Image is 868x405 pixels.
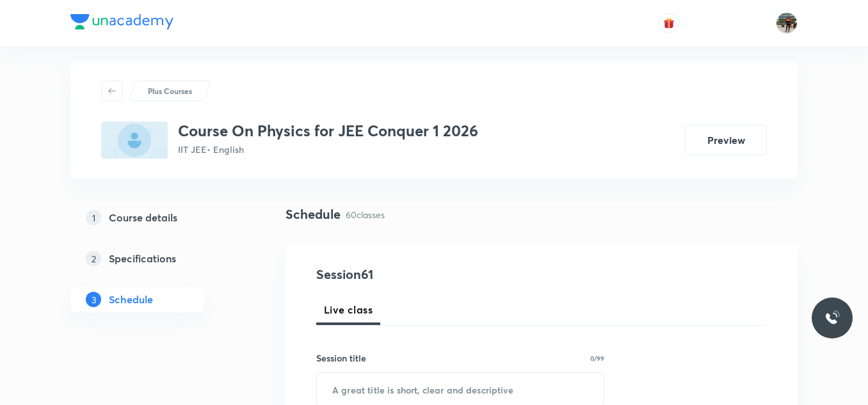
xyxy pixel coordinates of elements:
[109,251,176,266] h5: Specifications
[824,310,840,326] img: ttu
[316,351,366,365] h6: Session title
[663,17,675,29] img: avatar
[86,210,101,225] p: 1
[148,85,192,97] p: Plus Courses
[590,355,604,361] p: 0/99
[70,246,245,271] a: 2Specifications
[70,14,173,33] a: Company Logo
[346,208,385,221] p: 60 classes
[86,251,101,266] p: 2
[70,14,173,29] img: Company Logo
[178,143,478,156] p: IIT JEE • English
[70,205,245,230] a: 1Course details
[109,210,177,225] h5: Course details
[86,292,101,307] p: 3
[324,302,373,317] span: Live class
[101,122,168,159] img: D24A8B44-3AE1-450C-B98F-11D1165A387B_plus.png
[109,292,153,307] h5: Schedule
[776,12,798,34] img: Shrikanth Reddy
[178,122,478,140] h3: Course On Physics for JEE Conquer 1 2026
[685,125,767,155] button: Preview
[316,265,550,284] h4: Session 61
[285,205,341,224] h4: Schedule
[659,13,679,33] button: avatar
